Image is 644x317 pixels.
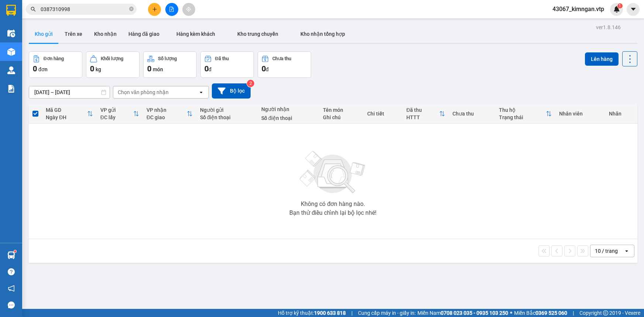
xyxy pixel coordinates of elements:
[29,25,59,43] button: Kho gửi
[14,250,16,252] sup: 1
[90,64,94,73] span: 0
[406,107,439,113] div: Đã thu
[96,66,101,72] span: kg
[31,7,36,12] span: search
[44,56,64,61] div: Đơn hàng
[323,114,360,120] div: Ghi chú
[101,56,123,61] div: Khối lượng
[33,64,37,73] span: 0
[603,310,608,316] span: copyright
[314,310,346,316] strong: 1900 633 818
[29,51,82,78] button: Đơn hàng0đơn
[367,111,399,117] div: Chi tiết
[351,309,352,317] span: |
[278,309,346,317] span: Hỗ trợ kỹ thuật:
[262,64,266,73] span: 0
[97,104,143,124] th: Toggle SortBy
[118,89,169,96] div: Chọn văn phòng nhận
[165,3,178,16] button: file-add
[129,6,134,13] span: close-circle
[123,25,165,43] button: Hàng đã giao
[514,309,567,317] span: Miền Bắc
[38,66,48,72] span: đơn
[215,56,229,61] div: Đã thu
[169,7,174,12] span: file-add
[258,51,311,78] button: Chưa thu0đ
[182,3,195,16] button: aim
[46,107,87,113] div: Mã GD
[510,311,512,314] span: ⚪️
[624,248,630,254] svg: open
[46,114,87,120] div: Ngày ĐH
[209,66,211,72] span: đ
[143,51,197,78] button: Số lượng0món
[7,251,15,259] img: warehouse-icon
[261,106,316,112] div: Người nhận
[6,5,16,16] img: logo-vxr
[596,23,621,31] div: ver 1.8.146
[59,25,88,43] button: Trên xe
[617,3,623,8] sup: 1
[86,51,140,78] button: Khối lượng0kg
[403,104,449,124] th: Toggle SortBy
[200,51,254,78] button: Đã thu0đ
[198,89,204,95] svg: open
[627,3,640,16] button: caret-down
[158,56,177,61] div: Số lượng
[609,111,634,117] div: Nhãn
[266,66,269,72] span: đ
[495,104,556,124] th: Toggle SortBy
[499,107,546,113] div: Thu hộ
[100,107,133,113] div: VP gửi
[289,210,376,216] div: Bạn thử điều chỉnh lại bộ lọc nhé!
[595,247,618,255] div: 10 / trang
[7,66,15,74] img: warehouse-icon
[186,7,191,12] span: aim
[535,310,567,316] strong: 0369 525 060
[7,85,15,93] img: solution-icon
[42,104,97,124] th: Toggle SortBy
[358,309,416,317] span: Cung cấp máy in - giấy in:
[129,7,134,11] span: close-circle
[147,107,186,113] div: VP nhận
[301,201,365,207] div: Không có đơn hàng nào.
[212,83,251,99] button: Bộ lọc
[176,31,215,37] span: Hàng kèm khách
[573,309,574,317] span: |
[8,285,15,292] span: notification
[613,6,620,13] img: icon-new-feature
[88,25,123,43] button: Kho nhận
[237,31,278,37] span: Kho trung chuyển
[261,115,316,121] div: Số điện thoại
[323,107,360,113] div: Tên món
[147,64,151,73] span: 0
[147,114,186,120] div: ĐC giao
[441,310,508,316] strong: 0708 023 035 - 0935 103 250
[200,114,254,120] div: Số điện thoại
[100,114,133,120] div: ĐC lấy
[247,80,254,87] sup: 2
[417,309,508,317] span: Miền Nam
[29,86,110,98] input: Select a date range.
[7,30,15,37] img: warehouse-icon
[300,31,345,37] span: Kho nhận tổng hợp
[452,111,491,117] div: Chưa thu
[8,268,15,275] span: question-circle
[406,114,439,120] div: HTTT
[547,4,610,14] span: 43067_kimngan.vtp
[8,302,15,309] span: message
[630,6,637,13] span: caret-down
[559,111,602,117] div: Nhân viên
[204,64,209,73] span: 0
[153,66,163,72] span: món
[296,147,370,198] img: svg+xml;base64,PHN2ZyBjbGFzcz0ibGlzdC1wbHVnX19zdmciIHhtbG5zPSJodHRwOi8vd3d3LnczLm9yZy8yMDAwL3N2Zy...
[143,104,196,124] th: Toggle SortBy
[41,5,128,13] input: Tìm tên, số ĐT hoặc mã đơn
[200,107,254,113] div: Người gửi
[7,48,15,56] img: warehouse-icon
[148,3,161,16] button: plus
[499,114,546,120] div: Trạng thái
[272,56,291,61] div: Chưa thu
[619,3,621,8] span: 1
[585,52,619,66] button: Lên hàng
